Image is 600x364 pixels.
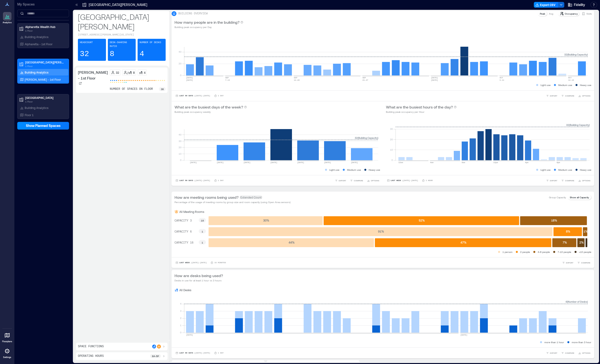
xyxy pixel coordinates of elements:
p: 8a - 5p [152,354,159,358]
text: [DATE] [431,77,438,79]
text: 4pm [525,161,529,164]
p: 32 [80,49,89,59]
button: Show Planned Spaces [17,122,69,130]
p: All Desks [179,288,191,292]
text: [DATE] [324,161,331,164]
p: 7-10 people [558,250,571,254]
p: Medium use [347,168,361,172]
p: [GEOGRAPHIC_DATA][PERSON_NAME] [25,60,65,64]
span: Fidelity [574,2,585,7]
span: EXPORT [566,261,573,264]
text: [DATE] [186,334,193,336]
p: Heavy use [580,83,591,87]
span: COMPARE [581,261,590,264]
p: more than 1 hour [544,340,564,344]
span: COMPARE [565,94,574,97]
button: Last Week |[DATE]-[DATE] [175,260,208,265]
text: 8am [462,161,465,164]
p: Building Analytics [25,35,48,39]
p: 1 Floor [25,64,65,68]
tspan: 0 [180,331,181,334]
text: 7-13 [225,79,230,81]
button: COMPARE [560,351,575,355]
button: Last 90 Days |[DATE]-[DATE] [175,178,211,183]
p: Light use [329,168,339,172]
tspan: 4 [180,302,181,305]
text: CAPACITY 3 [175,219,192,222]
p: Building peak occupancy per Hour [386,110,457,114]
tspan: 0 [180,159,181,161]
span: OPTIONS [371,179,379,182]
span: EXPORT [550,94,557,97]
button: COMPARE [560,93,575,98]
text: SEP [294,77,297,79]
text: CAPACITY 6 [175,230,192,233]
button: Last 90 Days |[DATE]-[DATE] [175,351,211,355]
p: Operating Hours [78,354,104,358]
p: How many people are in the building? [175,19,239,25]
p: 1 Day [218,179,224,182]
p: Medium use [558,168,572,172]
text: [DATE] [460,334,467,336]
p: Show all Capacity [570,195,589,199]
span: COMPARE [354,179,363,182]
p: >10 people [579,250,591,254]
tspan: 20 [179,62,181,65]
p: [GEOGRAPHIC_DATA][PERSON_NAME] [89,2,147,7]
p: / [127,71,128,74]
button: OPTIONS [366,178,380,183]
tspan: 2 [180,317,181,319]
text: [DATE] [217,161,224,164]
text: SEP [225,77,229,79]
text: 47 % [460,241,466,244]
button: OPTIONS [577,351,591,355]
text: 12-18 [568,79,574,81]
button: EXPORT [545,351,558,355]
p: What are the busiest days of the week? [175,104,243,110]
button: COMPARE [560,178,575,183]
text: 4am [430,161,434,164]
p: Visits [586,12,592,16]
text: [DATE] [186,77,193,79]
text: 52 % [419,219,425,222]
text: 21-27 [362,79,368,81]
p: Headcount [80,41,93,45]
a: Analytics [1,11,13,25]
p: 8 [110,49,114,59]
button: COMPARE [349,178,364,183]
a: Settings [1,345,13,360]
p: Alpharetta Wealth Hub [25,25,65,29]
span: EXPORT [550,179,557,182]
p: Peak [540,12,545,16]
tspan: 30 [179,140,181,142]
text: [DATE] [431,79,438,81]
p: 2 people [520,250,530,254]
tspan: 0 [391,159,393,161]
p: Percentage of the usage of meeting rooms by group size and room capacity (using Open Area sensors) [175,200,291,204]
text: [DATE] [351,161,358,164]
text: 18 % [551,219,557,222]
p: Heavy use [369,168,380,172]
text: 2 % [579,241,584,244]
text: 1 % [583,230,588,233]
button: Last 90 Days |[DATE]-[DATE] [175,93,211,98]
p: 32 [116,71,119,74]
button: EXPORT [545,178,558,183]
text: [DATE] [190,161,197,164]
text: [DATE] [297,161,304,164]
p: My Spaces [17,2,69,7]
tspan: 30 [390,127,393,130]
p: 4 [140,49,144,59]
text: 30 % [263,219,269,222]
p: [PERSON_NAME] - 1st Floor [78,69,108,81]
p: number of spaces on floor [110,87,153,91]
p: Desk-sharing ratio [110,41,134,48]
p: 1 person [502,250,513,254]
p: How are meeting rooms being used? [175,194,239,200]
text: 7 % [563,241,567,244]
p: 1 Day [218,352,224,354]
p: Avg [549,12,553,16]
p: How are desks being used? [175,273,223,279]
p: Analytics [3,21,12,24]
p: Light use [541,83,551,87]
